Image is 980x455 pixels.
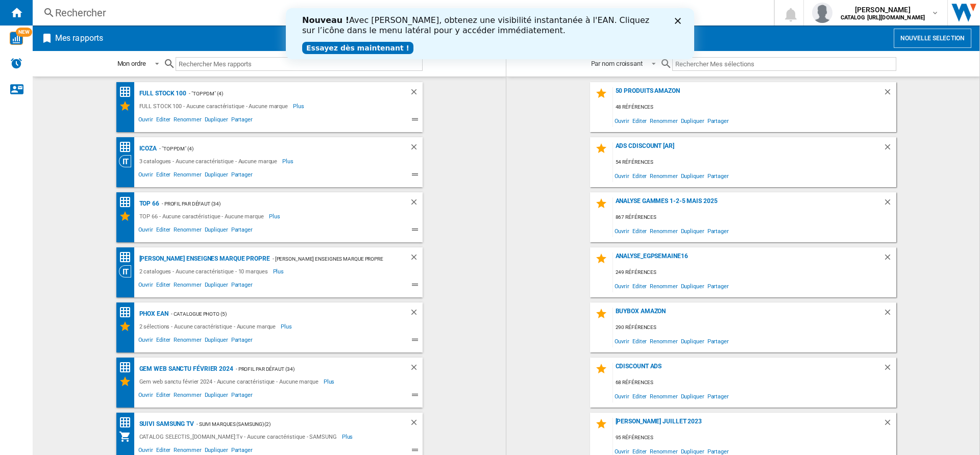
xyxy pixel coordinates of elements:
[203,390,230,402] span: Dupliquer
[137,265,273,277] div: 2 catalogues - Aucune caractéristique - 10 marques
[883,252,896,266] div: Supprimer
[137,418,194,431] div: Suivi Samsung TV
[613,418,883,432] div: [PERSON_NAME] JUILLET 2023
[230,115,254,127] span: Partager
[883,87,896,101] div: Supprimer
[137,363,233,375] div: Gem web sanctu février 2024
[117,60,146,67] div: Mon ordre
[648,224,679,238] span: Renommer
[648,169,679,183] span: Renommer
[194,418,389,431] div: - Suivi marques (Samsung) (2)
[119,320,137,333] div: Mes Sélections
[137,335,155,347] span: Ouvrir
[883,363,896,376] div: Supprimer
[137,252,270,265] div: [PERSON_NAME] enseignes marque propre
[137,142,157,155] div: Icoza
[157,142,388,155] div: - "TOP PDM" (4)
[613,279,631,293] span: Ouvrir
[119,361,137,374] div: Matrice des prix
[648,334,679,348] span: Renommer
[155,115,172,127] span: Editer
[409,142,423,155] div: Supprimer
[613,87,883,101] div: 50 PRODUITS AMAZON
[706,114,730,128] span: Partager
[119,416,137,429] div: Matrice des prix
[679,169,706,183] span: Dupliquer
[409,418,423,431] div: Supprimer
[613,334,631,348] span: Ouvrir
[706,279,730,293] span: Partager
[137,280,155,292] span: Ouvrir
[812,3,832,23] img: profile.jpg
[172,280,203,292] span: Renommer
[409,87,423,100] div: Supprimer
[679,334,706,348] span: Dupliquer
[119,100,137,112] div: Mes Sélections
[883,418,896,432] div: Supprimer
[155,335,172,347] span: Editer
[613,197,883,211] div: Analyse gammes 1-2-5 mais 2025
[53,29,105,48] h2: Mes rapports
[841,5,925,15] span: [PERSON_NAME]
[613,142,883,156] div: ADS CDISCOUNT [AR]
[648,389,679,403] span: Renommer
[591,60,643,67] div: Par nom croissant
[203,115,230,127] span: Dupliquer
[137,431,342,443] div: CATALOG SELECTIS_[DOMAIN_NAME]:Tv - Aucune caractéristique - SAMSUNG
[613,211,896,224] div: 867 références
[155,390,172,402] span: Editer
[679,389,706,403] span: Dupliquer
[269,210,282,222] span: Plus
[230,280,254,292] span: Partager
[55,6,747,20] div: Rechercher
[172,335,203,347] span: Renommer
[679,279,706,293] span: Dupliquer
[172,170,203,182] span: Renommer
[172,115,203,127] span: Renommer
[119,431,137,443] div: Mon assortiment
[172,225,203,237] span: Renommer
[409,197,423,210] div: Supprimer
[613,101,896,114] div: 48 références
[883,308,896,321] div: Supprimer
[286,8,694,59] iframe: Intercom live chat bannière
[119,375,137,388] div: Mes Sélections
[883,197,896,211] div: Supprimer
[631,389,648,403] span: Editer
[137,155,283,167] div: 3 catalogues - Aucune caractéristique - Aucune marque
[706,224,730,238] span: Partager
[631,224,648,238] span: Editer
[10,57,22,69] img: alerts-logo.svg
[894,29,971,48] button: Nouvelle selection
[672,57,896,71] input: Rechercher Mes sélections
[203,225,230,237] span: Dupliquer
[282,155,295,167] span: Plus
[613,308,883,321] div: Buybox amazon
[155,170,172,182] span: Editer
[631,169,648,183] span: Editer
[613,266,896,279] div: 249 références
[613,376,896,389] div: 68 références
[679,114,706,128] span: Dupliquer
[293,100,306,112] span: Plus
[137,225,155,237] span: Ouvrir
[119,155,137,167] div: Vision Catégorie
[389,9,399,15] div: Fermer
[613,224,631,238] span: Ouvrir
[176,57,423,71] input: Rechercher Mes rapports
[155,225,172,237] span: Editer
[230,390,254,402] span: Partager
[155,280,172,292] span: Editer
[631,334,648,348] span: Editer
[203,170,230,182] span: Dupliquer
[137,390,155,402] span: Ouvrir
[613,156,896,169] div: 54 références
[648,279,679,293] span: Renommer
[281,320,293,333] span: Plus
[613,169,631,183] span: Ouvrir
[159,197,389,210] div: - Profil par défaut (34)
[409,252,423,265] div: Supprimer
